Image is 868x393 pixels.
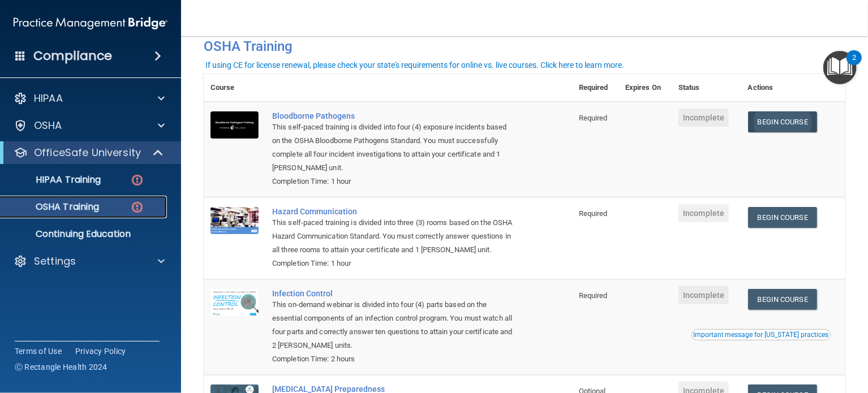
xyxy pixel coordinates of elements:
span: Ⓒ Rectangle Health 2024 [15,361,108,373]
img: PMB logo [14,12,167,34]
a: Begin Course [748,289,817,310]
p: Continuing Education [7,228,162,240]
p: Settings [34,254,76,268]
p: OfficeSafe University [34,146,141,159]
div: If using CE for license renewal, please check your state's requirements for online vs. live cours... [205,61,624,69]
span: Required [579,291,608,300]
div: Completion Time: 1 hour [272,175,515,188]
span: Required [579,114,608,122]
div: Important message for [US_STATE] practices [693,331,829,338]
h4: OSHA Training [204,38,845,54]
a: OfficeSafe University [14,146,164,159]
span: Required [579,209,608,218]
a: Begin Course [748,207,817,228]
div: This on-demand webinar is divided into four (4) parts based on the essential components of an inf... [272,298,515,352]
a: OSHA [14,119,165,132]
th: Required [572,74,618,102]
a: Hazard Communication [272,207,515,216]
th: Course [204,74,265,102]
img: danger-circle.6113f641.png [130,173,144,187]
span: Incomplete [678,204,729,222]
p: OSHA [34,119,62,132]
span: Incomplete [678,286,729,304]
h4: Compliance [33,48,112,64]
div: 2 [852,58,856,72]
th: Expires On [618,74,672,102]
button: Read this if you are a dental practitioner in the state of CA [691,329,831,340]
p: OSHA Training [7,201,99,213]
a: Settings [14,254,165,268]
a: Begin Course [748,111,817,132]
button: Open Resource Center, 2 new notifications [823,51,857,84]
span: Incomplete [678,109,729,127]
th: Actions [741,74,845,102]
img: danger-circle.6113f641.png [130,200,144,214]
div: This self-paced training is divided into four (4) exposure incidents based on the OSHA Bloodborne... [272,120,515,175]
a: Terms of Use [15,346,62,357]
a: Bloodborne Pathogens [272,111,515,120]
a: Infection Control [272,289,515,298]
a: HIPAA [14,92,165,105]
a: Privacy Policy [75,346,126,357]
p: HIPAA [34,92,63,105]
div: Completion Time: 2 hours [272,352,515,366]
div: This self-paced training is divided into three (3) rooms based on the OSHA Hazard Communication S... [272,216,515,257]
th: Status [672,74,741,102]
div: Completion Time: 1 hour [272,257,515,270]
p: HIPAA Training [7,174,101,185]
button: If using CE for license renewal, please check your state's requirements for online vs. live cours... [204,59,626,71]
